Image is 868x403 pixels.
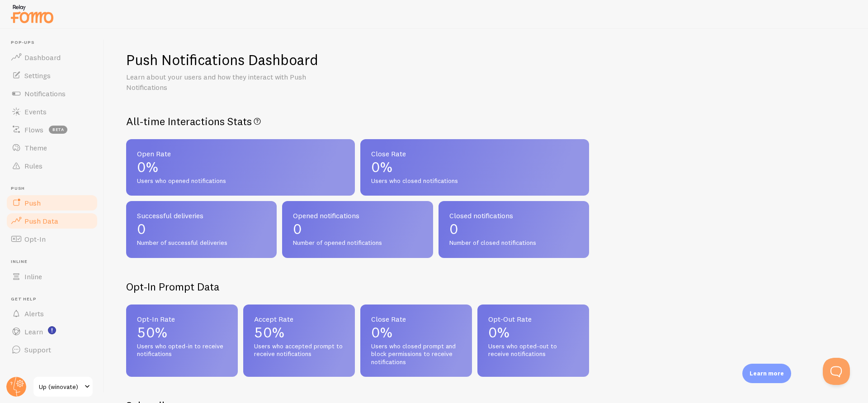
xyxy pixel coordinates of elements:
span: Number of opened notifications [293,239,422,247]
a: Support [5,341,99,359]
span: Opt-In Rate [137,315,227,323]
span: Successful deliveries [137,212,266,219]
span: Users who closed notifications [371,177,578,185]
span: Alerts [24,309,44,318]
span: Settings [24,71,51,80]
h1: Push Notifications Dashboard [126,51,318,69]
a: Inline [5,267,99,286]
span: Open Rate [137,150,344,157]
span: Accept Rate [254,315,344,323]
span: Number of successful deliveries [137,239,266,247]
p: 0 [449,222,578,236]
span: Push [24,198,41,207]
span: Users who closed prompt and block permissions to receive notifications [371,342,461,366]
span: Users who accepted prompt to receive notifications [254,342,344,358]
h2: All-time Interactions Stats [126,114,589,128]
span: Users who opened notifications [137,177,344,185]
p: 0 [137,222,266,236]
svg: <p>Watch New Feature Tutorials!</p> [48,326,56,334]
span: Close Rate [371,315,461,323]
span: Inline [24,272,42,281]
a: Settings [5,66,99,84]
p: 0 [293,222,422,236]
span: Users who opted-in to receive notifications [137,342,227,358]
a: Rules [5,157,99,175]
span: Opt-Out Rate [488,315,578,323]
span: Closed notifications [449,212,578,219]
span: Number of closed notifications [449,239,578,247]
span: Push Data [24,216,58,225]
a: Dashboard [5,48,99,66]
span: Flows [24,125,43,134]
a: Events [5,103,99,121]
span: Pop-ups [11,40,99,46]
img: fomo-relay-logo-orange.svg [9,2,55,25]
p: 0% [371,325,461,340]
a: Learn [5,323,99,341]
span: Users who opted-out to receive notifications [488,342,578,358]
span: Inline [11,259,99,265]
div: Learn more [742,364,791,383]
span: beta [49,126,67,134]
span: Push [11,186,99,192]
iframe: Help Scout Beacon - Open [823,358,850,385]
span: Events [24,107,47,116]
span: Get Help [11,296,99,302]
a: Notifications [5,84,99,103]
p: 50% [254,325,344,340]
a: Alerts [5,305,99,323]
a: Push [5,194,99,212]
span: Theme [24,143,47,152]
p: Learn about your users and how they interact with Push Notifications [126,72,343,93]
span: Opt-In [24,234,46,244]
a: Flows beta [5,121,99,139]
p: 50% [137,325,227,340]
span: Opened notifications [293,212,422,219]
span: Learn [24,327,43,336]
a: Up (winovate) [33,376,94,398]
p: Learn more [750,369,784,378]
h2: Opt-In Prompt Data [126,280,589,294]
span: Support [24,345,51,354]
span: Dashboard [24,53,61,62]
p: 0% [488,325,578,340]
p: 0% [137,160,344,174]
span: Up (winovate) [39,381,82,392]
span: Rules [24,161,42,170]
a: Theme [5,139,99,157]
a: Push Data [5,212,99,230]
span: Close Rate [371,150,578,157]
a: Opt-In [5,230,99,248]
p: 0% [371,160,578,174]
span: Notifications [24,89,66,98]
